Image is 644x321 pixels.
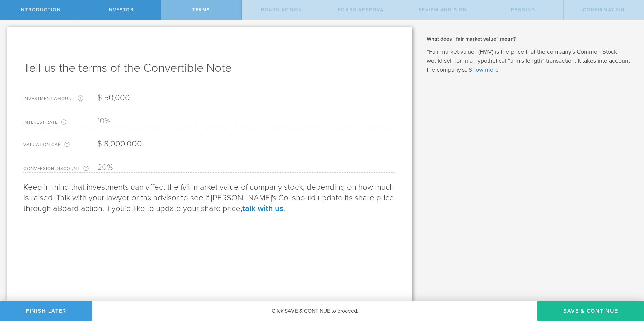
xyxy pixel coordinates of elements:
[23,60,395,76] h1: Tell us the terms of the Convertible Note
[610,269,644,301] iframe: Chat Widget
[23,119,97,126] label: Interest Rate
[57,204,102,213] span: Board action
[23,142,97,149] label: Valuation Cap
[23,182,395,214] p: Keep in mind that investments can affect the fair market value of company stock, depending on how...
[261,7,302,13] span: Board Action
[427,47,634,74] p: “Fair market value” (FMV) is the price that the company’s Common Stock would sell for in a hypoth...
[583,7,625,13] span: Confirmation
[511,7,535,13] span: Pending
[419,7,467,13] span: Review and Sign
[469,66,499,73] a: Show more
[338,7,386,13] span: Board Approval
[23,166,97,172] label: Conversion Discount
[242,204,283,213] a: talk with us
[107,7,134,13] span: Investor
[537,301,644,321] button: Save & Continue
[427,35,634,43] h2: What does “fair market value” mean?
[23,95,97,103] label: Investment Amount
[92,301,537,321] div: Click SAVE & CONTINUE to proceed.
[192,7,210,13] span: Terms
[19,7,61,13] span: Introduction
